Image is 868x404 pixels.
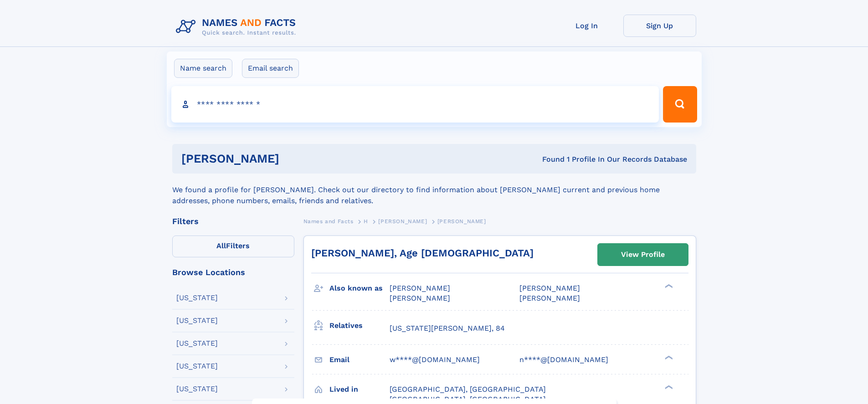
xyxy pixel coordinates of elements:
[172,15,303,39] img: Logo Names and Facts
[172,235,294,257] label: Filters
[176,340,218,347] div: [US_STATE]
[519,284,580,292] span: [PERSON_NAME]
[663,384,673,390] div: ❯
[390,323,505,333] a: [US_STATE][PERSON_NAME], 84
[176,385,218,393] div: [US_STATE]
[303,215,354,227] a: Names and Facts
[390,385,546,394] span: [GEOGRAPHIC_DATA], [GEOGRAPHIC_DATA]
[171,86,659,123] input: search input
[176,317,218,324] div: [US_STATE]
[172,174,696,206] div: We found a profile for [PERSON_NAME]. Check out our directory to find information about [PERSON_N...
[181,153,411,164] h1: [PERSON_NAME]
[329,318,390,333] h3: Relatives
[311,247,534,259] a: [PERSON_NAME], Age [DEMOGRAPHIC_DATA]
[329,281,390,296] h3: Also known as
[663,283,673,289] div: ❯
[390,395,546,404] span: [GEOGRAPHIC_DATA], [GEOGRAPHIC_DATA]
[176,363,218,370] div: [US_STATE]
[216,241,226,250] span: All
[172,217,294,225] div: Filters
[550,15,623,37] a: Log In
[390,284,450,292] span: [PERSON_NAME]
[364,215,368,227] a: H
[663,86,697,123] button: Search Button
[390,294,450,302] span: [PERSON_NAME]
[663,354,673,360] div: ❯
[329,382,390,397] h3: Lived in
[378,215,427,227] a: [PERSON_NAME]
[411,154,687,164] div: Found 1 Profile In Our Records Database
[364,218,368,225] span: H
[242,59,299,78] label: Email search
[519,294,580,302] span: [PERSON_NAME]
[172,268,294,276] div: Browse Locations
[329,352,390,368] h3: Email
[598,244,688,266] a: View Profile
[176,294,218,302] div: [US_STATE]
[623,15,696,37] a: Sign Up
[174,59,232,78] label: Name search
[621,244,665,265] div: View Profile
[378,218,427,225] span: [PERSON_NAME]
[437,218,486,225] span: [PERSON_NAME]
